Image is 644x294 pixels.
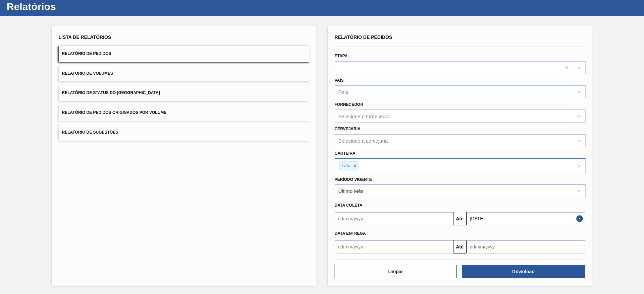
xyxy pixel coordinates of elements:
label: Fornecedor [335,102,363,107]
label: País [335,78,344,83]
div: Lata [340,162,352,170]
button: Relatório de Status do [GEOGRAPHIC_DATA] [59,85,310,101]
button: Até [453,240,467,253]
span: Relatório de Pedidos Originados por Volume [62,110,167,115]
button: Close [576,212,585,225]
span: Relatório de Pedidos [335,34,392,40]
div: Último Mês [338,188,364,194]
span: Relatório de Status do [GEOGRAPHIC_DATA] [62,90,160,95]
span: Relatório de Pedidos [62,51,111,56]
button: Limpar [334,265,457,278]
button: Relatório de Volumes [59,65,310,82]
label: Etapa [335,54,348,58]
span: Data Entrega [335,231,366,236]
label: Cervejaria [335,127,361,131]
button: Relatório de Pedidos Originados por Volume [59,104,310,121]
span: Relatório de Sugestões [62,130,118,135]
label: Carteira [335,151,356,156]
span: Lista de Relatórios [59,34,111,40]
button: Download [462,265,585,278]
div: País [338,89,348,95]
label: Período Vigente [335,177,372,182]
span: Relatório de Volumes [62,71,113,76]
button: Relatório de Sugestões [59,124,310,141]
input: dd/mm/yyyy [467,240,585,253]
h1: Relatórios [7,3,126,10]
button: Relatório de Pedidos [59,46,310,62]
div: Selecione a cervejaria [338,138,388,143]
div: Selecione o fornecedor [338,114,390,119]
input: dd/mm/yyyy [467,212,585,225]
input: dd/mm/yyyy [335,240,453,253]
input: dd/mm/yyyy [335,212,453,225]
button: Até [453,212,467,225]
span: Data coleta [335,203,363,208]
